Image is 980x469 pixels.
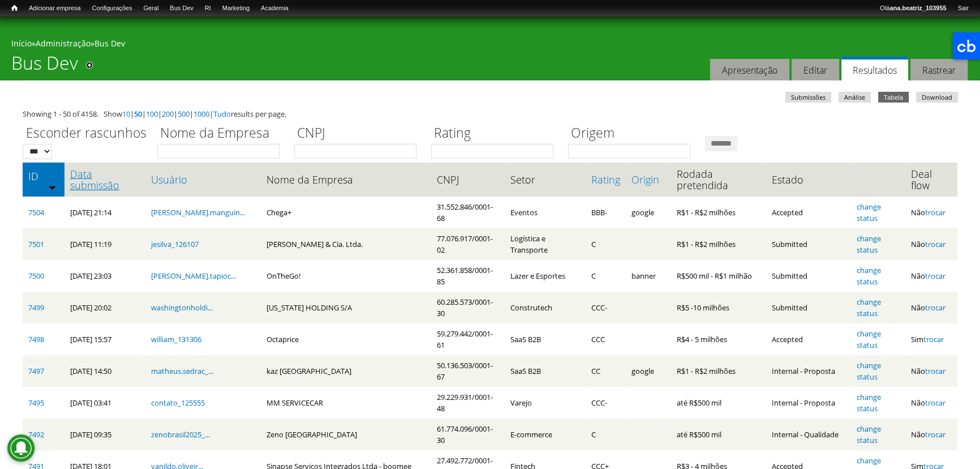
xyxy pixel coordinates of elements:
a: Sair [952,3,974,14]
td: [PERSON_NAME] & Cia. Ltda. [261,228,431,260]
a: trocar [925,271,945,281]
td: Submitted [766,228,850,260]
td: [DATE] 21:14 [65,197,145,228]
td: R$500 mil - R$1 milhão [670,260,766,292]
a: Adicionar empresa [23,3,87,14]
th: Rodada pretendida [670,163,766,197]
td: Não [905,355,957,387]
a: ID [28,170,59,182]
td: Sim [905,323,957,355]
a: Administração [36,38,91,49]
a: Usuário [151,174,255,185]
a: trocar [925,398,945,408]
td: [DATE] 09:35 [65,419,145,450]
a: [PERSON_NAME].manguin... [151,207,245,218]
a: Configurações [87,3,138,14]
strong: ana.beatriz_103955 [889,5,946,11]
a: Início [11,38,32,49]
a: jesilva_126107 [151,239,199,249]
td: BBB- [585,197,625,228]
td: CCC- [585,292,625,323]
td: google [625,197,670,228]
a: matheus.sedrac_... [151,366,213,376]
td: [DATE] 14:50 [65,355,145,387]
th: Nome da Empresa [261,163,431,197]
a: Oláana.beatriz_103955 [874,3,952,14]
td: 59.279.442/0001-61 [431,323,505,355]
a: 7497 [28,366,44,376]
a: 7498 [28,334,44,344]
td: até R$500 mil [670,419,766,450]
td: Accepted [766,197,850,228]
a: Academia [255,3,294,14]
td: Chega+ [261,197,431,228]
a: 7499 [28,302,44,313]
a: 50 [134,109,142,119]
a: change status [856,297,880,318]
td: Submitted [766,292,850,323]
td: R$1 - R$2 milhões [670,355,766,387]
a: change status [856,392,880,413]
a: Data submissão [70,168,140,191]
a: trocar [925,429,945,440]
td: Submitted [766,260,850,292]
a: Geral [137,3,164,14]
a: 7495 [28,398,44,408]
td: SaaS B2B [505,323,585,355]
td: Construtech [505,292,585,323]
td: Internal - Proposta [766,387,850,419]
a: change status [856,424,880,445]
a: trocar [925,366,945,376]
td: Octaprice [261,323,431,355]
td: Não [905,228,957,260]
a: [PERSON_NAME].tapioc... [151,271,236,281]
td: [DATE] 23:03 [65,260,145,292]
a: contato_125555 [151,398,205,408]
label: Esconder rascunhos [23,123,150,144]
a: Submissões [785,92,831,103]
h1: Bus Dev [11,52,78,80]
label: CNPJ [294,123,424,144]
td: 50.136.503/0001-67 [431,355,505,387]
a: Download [916,92,958,103]
td: Varejo [505,387,585,419]
a: change status [856,265,880,287]
td: OnTheGo! [261,260,431,292]
a: 7501 [28,239,44,249]
td: Zeno [GEOGRAPHIC_DATA] [261,419,431,450]
td: 77.076.917/0001-02 [431,228,505,260]
label: Rating [431,123,561,144]
a: 500 [178,109,190,119]
a: change status [856,202,880,223]
td: C [585,419,625,450]
a: Bus Dev [164,3,199,14]
td: 61.774.096/0001-30 [431,419,505,450]
td: Não [905,419,957,450]
a: Apresentação [710,59,789,81]
a: Origin [631,174,665,185]
a: 1000 [194,109,209,119]
a: RI [199,3,217,14]
a: 200 [162,109,174,119]
a: Rating [591,174,620,185]
a: 7500 [28,271,44,281]
td: Não [905,260,957,292]
td: R$1 - R$2 milhões [670,197,766,228]
td: [DATE] 15:57 [65,323,145,355]
th: Deal flow [905,163,957,197]
td: CC [585,355,625,387]
div: Showing 1 - 50 of 4158. Show | | | | | | results per page. [23,108,957,120]
a: Análise [839,92,871,103]
td: [DATE] 20:02 [65,292,145,323]
a: 7504 [28,207,44,218]
label: Nome da Empresa [157,123,287,144]
a: change status [856,360,880,382]
img: ordem crescente [49,184,56,191]
th: CNPJ [431,163,505,197]
div: » » [11,38,969,52]
a: william_131306 [151,334,201,344]
td: até R$500 mil [670,387,766,419]
a: Início [6,3,23,14]
td: C [585,260,625,292]
td: banner [625,260,670,292]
